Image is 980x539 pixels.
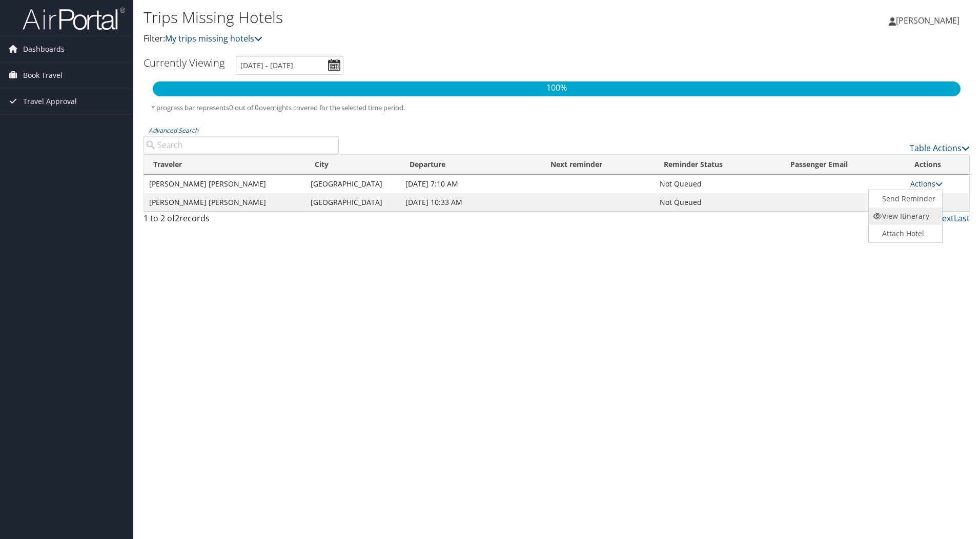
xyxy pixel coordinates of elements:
[144,175,305,193] td: [PERSON_NAME] [PERSON_NAME]
[400,193,541,212] td: [DATE] 10:33 AM
[655,175,781,193] td: Not Queued
[400,155,541,175] th: Departure: activate to sort column descending
[23,89,77,114] span: Travel Approval
[165,33,262,44] a: My trips missing hotels
[144,32,695,46] p: Filter:
[153,81,961,95] p: 100%
[655,193,781,212] td: Not Queued
[236,56,343,75] input: [DATE] - [DATE]
[400,175,541,193] td: [DATE] 7:10 AM
[936,213,954,224] a: Next
[144,155,305,175] th: Traveler: activate to sort column ascending
[910,142,970,154] a: Table Actions
[305,155,401,175] th: City: activate to sort column ascending
[869,208,940,225] a: View Itinerary
[305,193,401,212] td: [GEOGRAPHIC_DATA]
[149,126,198,135] a: Advanced Search
[541,155,655,175] th: Next reminder
[144,7,695,28] h1: Trips Missing Hotels
[910,179,943,189] a: Actions
[23,7,125,31] img: airportal-logo.png
[781,155,905,175] th: Passenger Email: activate to sort column ascending
[655,155,781,175] th: Reminder Status
[305,175,401,193] td: [GEOGRAPHIC_DATA]
[175,213,179,224] span: 2
[896,15,959,26] span: [PERSON_NAME]
[869,225,940,242] a: Attach Hotel
[954,213,970,224] a: Last
[889,5,970,36] a: [PERSON_NAME]
[905,155,969,175] th: Actions
[23,36,65,62] span: Dashboards
[144,212,339,230] div: 1 to 2 of records
[144,136,339,154] input: Advanced Search
[229,103,259,112] span: 0 out of 0
[144,56,224,70] h3: Currently Viewing
[869,190,940,208] a: Send Reminder
[144,193,305,212] td: [PERSON_NAME] [PERSON_NAME]
[23,63,63,88] span: Book Travel
[151,103,962,113] h5: * progress bar represents overnights covered for the selected time period.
